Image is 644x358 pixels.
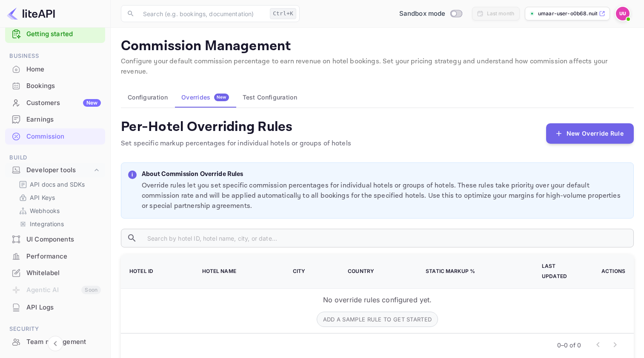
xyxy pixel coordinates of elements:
[121,87,175,108] button: Configuration
[121,254,192,289] th: Hotel ID
[5,299,105,316] div: API Logs
[396,9,465,19] div: Switch to Production mode
[399,9,446,19] span: Sandbox mode
[26,81,101,91] div: Bookings
[26,303,101,313] div: API Logs
[5,78,105,94] a: Bookings
[5,111,105,127] a: Earnings
[15,178,102,190] div: API docs and SDKs
[132,171,133,179] p: i
[15,191,102,204] div: API Keys
[557,341,581,349] p: 0–0 of 0
[19,180,98,189] a: API docs and SDKs
[15,205,102,217] div: Webhooks
[317,312,438,327] button: Add a sample rule to get started
[26,65,101,74] div: Home
[30,219,64,228] p: Integrations
[26,29,101,39] a: Getting started
[5,95,105,111] a: CustomersNew
[138,5,266,22] input: Search (e.g. bookings, documentation)
[5,128,105,144] a: Commission
[5,248,105,265] div: Performance
[30,180,85,189] p: API docs and SDKs
[5,163,105,178] div: Developer tools
[121,57,634,77] p: Configure your default commission percentage to earn revenue on hotel bookings. Set your pricing ...
[338,254,415,289] th: Country
[121,38,634,55] p: Commission Management
[532,254,591,289] th: Last Updated
[30,206,60,215] p: Webhooks
[5,265,105,281] div: Whitelabel
[616,7,630,20] img: Umaar User
[19,206,98,215] a: Webhooks
[26,165,92,175] div: Developer tools
[487,10,515,17] div: Last month
[5,265,105,281] a: Whitelabel
[48,336,63,351] button: Collapse navigation
[26,98,101,108] div: Customers
[181,94,229,101] div: Overrides
[415,254,532,289] th: Static Markup %
[26,252,101,261] div: Performance
[5,334,105,349] a: Team management
[5,26,105,43] div: Getting started
[5,128,105,145] div: Commission
[26,115,101,125] div: Earnings
[5,299,105,315] a: API Logs
[192,254,283,289] th: Hotel Name
[5,231,105,248] div: UI Components
[5,248,105,264] a: Performance
[26,235,101,244] div: UI Components
[5,78,105,94] div: Bookings
[5,324,105,334] span: Security
[323,295,432,305] p: No override rules configured yet.
[214,94,229,100] span: New
[30,193,55,202] p: API Keys
[5,61,105,77] a: Home
[546,123,634,144] button: New Override Rule
[5,153,105,162] span: Build
[5,334,105,350] div: Team management
[26,337,101,347] div: Team management
[142,170,627,179] p: About Commission Override Rules
[283,254,338,289] th: City
[270,8,296,19] div: Ctrl+K
[140,229,634,247] input: Search by hotel ID, hotel name, city, or date...
[121,139,351,149] p: Set specific markup percentages for individual hotels or groups of hotels
[591,254,634,289] th: Actions
[7,7,55,20] img: LiteAPI logo
[142,181,627,211] p: Override rules let you set specific commission percentages for individual hotels or groups of hot...
[26,132,101,142] div: Commission
[121,118,351,135] h4: Per-Hotel Overriding Rules
[83,99,101,107] div: New
[19,219,98,228] a: Integrations
[15,218,102,230] div: Integrations
[5,95,105,111] div: CustomersNew
[236,87,304,108] button: Test Configuration
[19,193,98,202] a: API Keys
[26,268,101,278] div: Whitelabel
[5,111,105,128] div: Earnings
[5,51,105,61] span: Business
[538,10,597,17] p: umaar-user-o0b68.nuite...
[5,61,105,78] div: Home
[5,231,105,247] a: UI Components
